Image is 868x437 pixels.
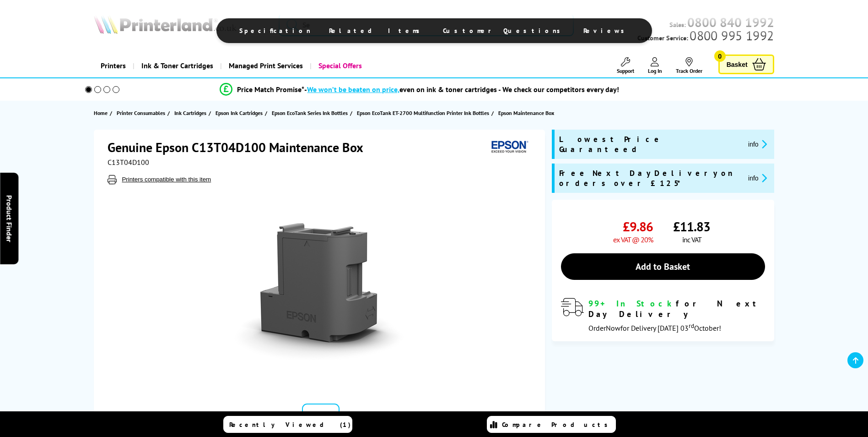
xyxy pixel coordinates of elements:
span: Ink & Toner Cartridges [141,54,213,77]
button: Printers compatible with this item [119,175,214,183]
span: Lowest Price Guaranteed [559,134,741,154]
a: Ink Cartridges [174,108,209,118]
span: Specification [239,27,311,35]
span: 0 [714,50,726,62]
span: Recently Viewed (1) [229,421,351,429]
sup: rd [689,322,694,330]
a: Printer Consumables [117,108,167,118]
span: Related Items [329,27,425,35]
span: Product Finder [5,195,14,242]
a: Compare Products [487,416,616,433]
a: Ink & Toner Cartridges [133,54,220,77]
span: Epson EcoTank ET-2700 Multifunction Printer Ink Bottles [357,108,489,118]
span: £9.86 [623,218,653,235]
a: Home [94,108,110,118]
span: C13T04D100 [108,158,149,167]
span: Epson EcoTank Series Ink Bottles [272,108,348,118]
span: £11.83 [673,218,710,235]
a: Printers [94,54,133,77]
a: Log In [648,57,662,74]
a: Track Order [676,57,702,74]
span: inc VAT [682,235,701,244]
a: Managed Print Services [220,54,310,77]
a: Epson EcoTank ET-2700 Multifunction Printer Ink Bottles [357,108,491,118]
h1: Genuine Epson C13T04D100 Maintenance Box [108,139,372,156]
div: - even on ink & toner cartridges - We check our competitors every day! [304,85,619,94]
img: Epson [488,139,530,156]
span: Free Next Day Delivery on orders over £125* [559,168,741,188]
span: Basket [727,58,748,71]
div: modal_delivery [561,298,765,332]
span: Order for Delivery [DATE] 03 October! [588,323,721,333]
span: Home [94,108,108,118]
span: Epson Ink Cartridges [216,108,263,118]
a: Epson EcoTank Series Ink Bottles [272,108,350,118]
span: Log In [648,67,662,74]
span: Compare Products [502,421,613,429]
a: Epson Maintenance Box [498,108,556,118]
span: Now [606,323,620,333]
span: Epson Maintenance Box [498,108,554,118]
span: We won’t be beaten on price, [307,85,399,94]
a: Epson Ink Cartridges [216,108,265,118]
img: Epson C13T04D100 Maintenance Box [231,202,410,382]
a: Recently Viewed (1) [223,416,352,433]
span: Support [617,67,634,74]
span: Printer Consumables [117,108,165,118]
span: ex VAT @ 20% [613,235,653,244]
a: Support [617,57,634,74]
span: Price Match Promise* [237,85,304,94]
div: for Next Day Delivery [588,298,765,319]
span: Reviews [583,27,629,35]
button: promo-description [745,139,770,149]
a: Special Offers [310,54,369,77]
span: 99+ In Stock [588,298,676,309]
a: Basket 0 [718,55,774,74]
li: modal_Promise [73,82,767,98]
button: promo-description [745,173,770,183]
span: Customer Questions [443,27,565,35]
a: Add to Basket [561,253,765,280]
span: Ink Cartridges [174,108,206,118]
